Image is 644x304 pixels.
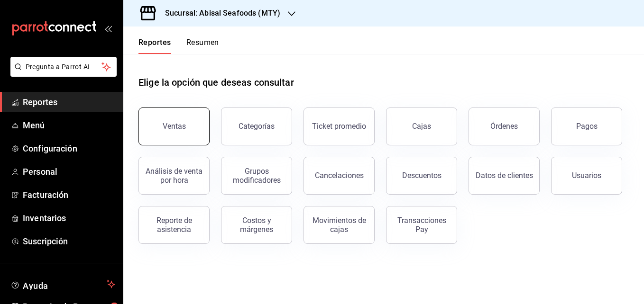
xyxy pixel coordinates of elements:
[572,171,601,180] div: Usuarios
[551,107,622,145] button: Pagos
[23,96,115,108] span: Reportes
[186,38,219,54] button: Resumen
[23,278,103,290] span: Ayuda
[23,235,115,248] span: Suscripción
[469,157,540,195] button: Datos de clientes
[23,119,115,132] span: Menú
[221,206,292,244] button: Costos y márgenes
[304,157,375,195] button: Cancelaciones
[304,206,375,244] button: Movimientos de cajas
[23,165,115,178] span: Personal
[386,107,457,145] a: Cajas
[227,216,286,234] div: Costos y márgenes
[23,212,115,224] span: Inventarios
[221,157,292,195] button: Grupos modificadores
[312,122,366,131] div: Ticket promedio
[227,167,286,185] div: Grupos modificadores
[412,121,432,132] div: Cajas
[145,216,203,234] div: Reporte de asistencia
[576,122,598,131] div: Pagos
[7,69,117,79] a: Pregunta a Parrot AI
[138,157,210,195] button: Análisis de venta por hora
[551,157,622,195] button: Usuarios
[239,122,275,131] div: Categorías
[23,188,115,201] span: Facturación
[138,38,171,54] button: Reportes
[145,167,203,185] div: Análisis de venta por hora
[386,157,457,195] button: Descuentos
[138,107,210,145] button: Ventas
[221,107,292,145] button: Categorías
[476,171,533,180] div: Datos de clientes
[157,8,280,19] h3: Sucursal: Abisal Seafoods (MTY)
[386,206,457,244] button: Transacciones Pay
[392,216,451,234] div: Transacciones Pay
[26,62,102,72] span: Pregunta a Parrot AI
[402,171,442,180] div: Descuentos
[138,75,294,89] h1: Elige la opción que deseas consultar
[138,38,219,54] div: navigation tabs
[163,122,186,131] div: Ventas
[23,142,115,155] span: Configuración
[104,25,112,32] button: open_drawer_menu
[315,171,364,180] div: Cancelaciones
[310,216,368,234] div: Movimientos de cajas
[469,107,540,145] button: Órdenes
[138,206,210,244] button: Reporte de asistencia
[490,122,518,131] div: Órdenes
[10,57,117,77] button: Pregunta a Parrot AI
[304,107,375,145] button: Ticket promedio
